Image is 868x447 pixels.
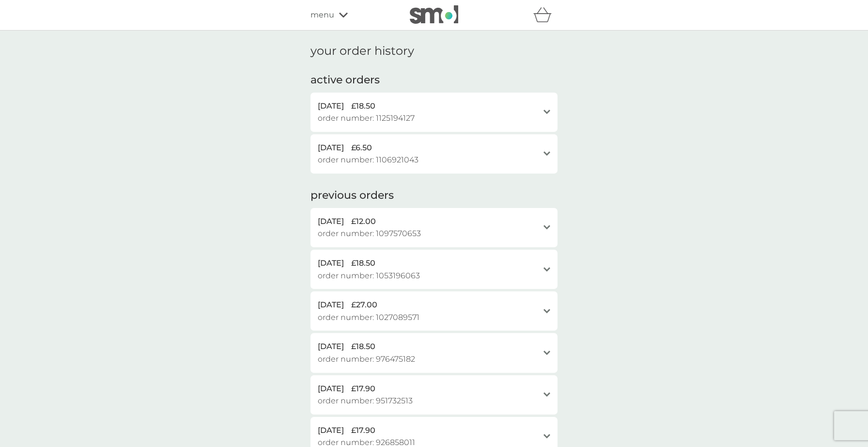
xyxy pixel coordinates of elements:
span: £18.50 [351,257,375,270]
h1: your order history [310,44,414,58]
span: [DATE] [318,340,344,353]
span: £18.50 [351,340,375,353]
span: [DATE] [318,142,344,154]
span: £27.00 [351,299,377,311]
span: £6.50 [351,142,372,154]
span: order number: 1125194127 [318,112,415,125]
span: order number: 1053196063 [318,270,420,282]
h2: previous orders [310,188,394,203]
span: [DATE] [318,424,344,437]
span: £18.50 [351,100,375,112]
span: £17.90 [351,383,375,395]
span: order number: 951732513 [318,395,413,407]
h2: active orders [310,73,380,88]
span: order number: 976475182 [318,353,415,366]
span: order number: 1106921043 [318,154,418,166]
span: order number: 1027089571 [318,311,419,324]
span: order number: 1097570653 [318,227,421,240]
span: [DATE] [318,383,344,395]
span: [DATE] [318,257,344,270]
div: basket [533,5,558,25]
span: [DATE] [318,100,344,112]
span: menu [310,9,334,21]
span: £12.00 [351,215,376,228]
span: £17.90 [351,424,375,437]
span: [DATE] [318,215,344,228]
span: [DATE] [318,299,344,311]
img: smol [410,5,458,24]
